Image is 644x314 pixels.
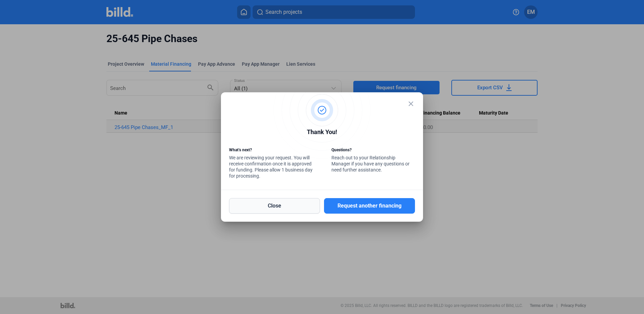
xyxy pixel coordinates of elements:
button: Request another financing [324,198,415,214]
div: Questions? [331,147,415,155]
div: Thank You! [229,127,415,138]
div: What’s next? [229,147,313,155]
mat-icon: close [407,100,415,108]
div: We are reviewing your request. You will receive confirmation once it is approved for funding. Ple... [229,147,313,181]
button: Close [229,198,320,214]
div: Reach out to your Relationship Manager if you have any questions or need further assistance. [331,147,415,175]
